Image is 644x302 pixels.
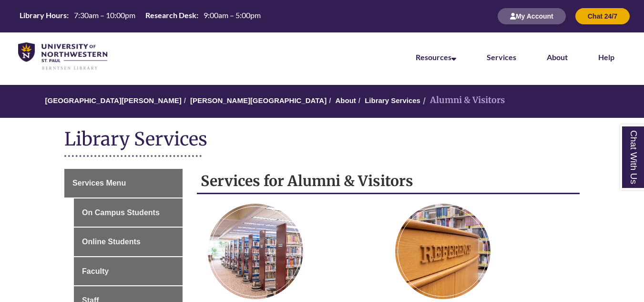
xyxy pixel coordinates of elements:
a: Library Services [365,96,420,104]
a: Help [598,52,614,62]
a: [PERSON_NAME][GEOGRAPHIC_DATA] [190,96,327,104]
button: My Account [498,8,566,24]
a: Resources [416,52,456,62]
a: My Account [498,12,566,20]
span: 9:00am – 5:00pm [204,10,261,20]
a: Online Students [74,228,183,256]
a: About [547,52,568,62]
a: Services Menu [64,169,183,198]
a: Hours Today [16,10,265,23]
li: Alumni & Visitors [420,94,505,107]
table: Hours Today [16,10,265,22]
h2: Services for Alumni & Visitors [197,169,580,194]
h1: Library Services [64,127,580,153]
button: Chat 24/7 [575,8,630,24]
a: Services [487,52,516,62]
th: Research Desk: [142,10,200,21]
a: About [336,96,356,104]
a: Faculty [74,257,183,286]
span: Services Menu [72,179,126,187]
a: On Campus Students [74,198,183,227]
th: Library Hours: [16,10,70,21]
a: Chat 24/7 [575,12,630,20]
img: UNWSP Library Logo [18,42,107,71]
span: 7:30am – 10:00pm [74,10,135,20]
a: [GEOGRAPHIC_DATA][PERSON_NAME] [45,96,182,104]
